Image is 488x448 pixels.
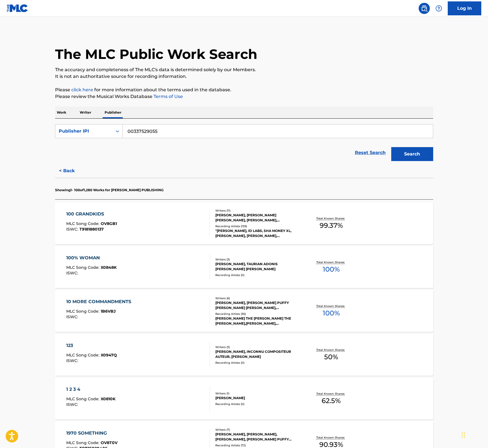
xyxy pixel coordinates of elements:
span: MLC Song Code : [66,353,101,358]
div: Writers ( 11 ) [215,209,300,213]
div: [PERSON_NAME], [PERSON_NAME] [PERSON_NAME], [PERSON_NAME], [PERSON_NAME], [PERSON_NAME], [PERSON_... [215,213,300,223]
div: 123 [66,342,117,349]
span: 62.5 % [322,396,341,406]
p: Showing 1 - 100 of 1,280 Works for [PERSON_NAME] PUBLISHING [55,188,164,193]
div: Recording Artists ( 0 ) [215,361,300,365]
span: ISWC : [66,358,79,363]
p: Total Known Shares: [316,392,346,396]
span: ISWC : [66,227,79,232]
img: help [435,5,442,12]
span: 99.37 % [320,221,343,231]
span: 50 % [324,352,338,362]
p: Total Known Shares: [316,216,346,221]
p: Writer [78,107,93,118]
p: Total Known Shares: [316,260,346,264]
span: X0848K [101,265,117,270]
div: Recording Artists ( 139 ) [215,224,300,228]
div: Publisher IPI [59,128,109,135]
div: Writers ( 6 ) [215,296,300,300]
div: 1970 SOMETHING [66,430,117,437]
div: [PERSON_NAME] [215,396,300,401]
div: Writers ( 3 ) [215,345,300,349]
span: MLC Song Code : [66,309,101,314]
div: [PERSON_NAME], INCONNU COMPOSITEUR AUTEUR, [PERSON_NAME] [215,349,300,359]
p: Total Known Shares: [316,435,346,440]
a: Log In [448,1,481,15]
a: 1 2 3 4MLC Song Code:X0810KISWC:Writers (1)[PERSON_NAME]Recording Artists (0)Total Known Shares:6... [55,378,433,420]
div: "[PERSON_NAME], ID LABS, SHA MONEY XL, [PERSON_NAME], [PERSON_NAME], [PERSON_NAME], [PERSON_NAME] [215,228,300,238]
img: search [421,5,428,12]
div: Recording Artists ( 0 ) [215,402,300,406]
p: Please for more information about the terms used in the database. [55,87,433,93]
button: Search [391,147,433,161]
a: Terms of Use [152,94,183,99]
button: < Back [55,164,89,178]
p: Publisher [103,107,123,118]
div: Recording Artists ( 72 ) [215,443,300,447]
span: MLC Song Code : [66,221,101,226]
span: MLC Song Code : [66,396,101,401]
span: T9181880137 [79,227,104,232]
a: Reset Search [352,147,388,159]
div: Recording Artists ( 0 ) [215,273,300,277]
a: click here [71,87,93,92]
div: [PERSON_NAME], [PERSON_NAME], [PERSON_NAME], [PERSON_NAME] PUFFY [PERSON_NAME], [PERSON_NAME], [P... [215,432,300,442]
span: OV8GB1 [101,221,117,226]
span: 1B6VBJ [101,309,116,314]
iframe: Chat Widget [460,421,488,448]
a: 100 GRANDKIDSMLC Song Code:OV8GB1ISWC:T9181880137Writers (11)[PERSON_NAME], [PERSON_NAME] [PERSON... [55,202,433,244]
span: MLC Song Code : [66,265,101,270]
div: 10 MORE COMMANDMENTS [66,298,134,305]
div: Drag [462,427,465,444]
span: ISWC : [66,314,79,319]
div: [PERSON_NAME], TAURIAN ADONIS [PERSON_NAME] [PERSON_NAME] [215,262,300,272]
p: Please review the Musical Works Database [55,93,433,100]
a: 10 MORE COMMANDMENTSMLC Song Code:1B6VBJISWC:Writers (6)[PERSON_NAME], [PERSON_NAME] PUFFY [PERSO... [55,290,433,332]
div: Recording Artists ( 36 ) [215,312,300,316]
div: Writers ( 3 ) [215,257,300,262]
h1: The MLC Public Work Search [55,46,257,63]
p: Total Known Shares: [316,348,346,352]
a: 123MLC Song Code:X0947QISWC:Writers (3)[PERSON_NAME], INCONNU COMPOSITEUR AUTEUR, [PERSON_NAME]Re... [55,334,433,376]
div: [PERSON_NAME], [PERSON_NAME] PUFFY [PERSON_NAME] [PERSON_NAME], [PERSON_NAME] [PERSON_NAME], [PER... [215,300,300,310]
span: 100 % [323,308,340,318]
span: MLC Song Code : [66,440,101,445]
span: ISWC : [66,402,79,407]
p: Work [55,107,68,118]
p: It is not an authoritative source for recording information. [55,73,433,80]
span: 100 % [323,264,340,274]
span: OV8T0V [101,440,117,445]
div: [PERSON_NAME] THE [PERSON_NAME] THE [PERSON_NAME],[PERSON_NAME], [PERSON_NAME] THE [PERSON_NAME] ... [215,316,300,326]
div: Help [433,3,444,14]
img: MLC Logo [7,4,28,12]
p: The accuracy and completeness of The MLC's data is determined solely by our Members. [55,66,433,73]
div: 100% WOMAN [66,255,117,261]
form: Search Form [55,124,433,164]
span: ISWC : [66,270,79,275]
div: Writers ( 7 ) [215,428,300,432]
a: Public Search [419,3,430,14]
div: Writers ( 1 ) [215,391,300,396]
a: 100% WOMANMLC Song Code:X0848KISWC:Writers (3)[PERSON_NAME], TAURIAN ADONIS [PERSON_NAME] [PERSON... [55,246,433,288]
p: Total Known Shares: [316,304,346,308]
span: X0947Q [101,353,117,358]
span: X0810K [101,396,115,401]
div: 100 GRANDKIDS [66,211,117,217]
div: 1 2 3 4 [66,386,115,393]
